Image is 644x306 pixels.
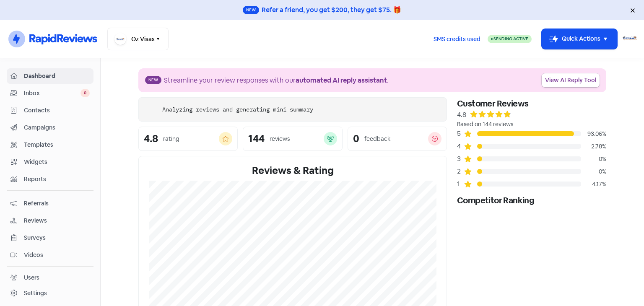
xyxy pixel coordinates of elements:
[7,270,93,285] a: Users
[162,105,313,114] div: Analyzing reviews and generating mini summary
[24,158,90,166] span: Widgets
[457,97,606,110] div: Customer Reviews
[24,273,39,282] div: Users
[581,155,606,163] div: 0%
[457,166,464,176] div: 2
[457,141,464,151] div: 4
[7,154,93,170] a: Widgets
[542,29,617,49] button: Quick Actions
[164,75,389,86] div: Streamline your review responses with our .
[7,285,93,301] a: Settings
[296,76,387,85] b: automated AI reply assistant
[7,137,93,153] a: Templates
[581,130,606,138] div: 93.06%
[581,142,606,151] div: 2.78%
[163,135,179,143] div: rating
[581,180,606,189] div: 4.17%
[24,140,90,149] span: Templates
[488,34,532,44] a: Sending Active
[270,135,290,143] div: reviews
[262,5,401,15] div: Refer a friend, you get $200, they get $75. 🎁
[7,247,93,263] a: Videos
[457,120,606,129] div: Based on 144 reviews
[426,34,488,43] a: SMS credits used
[434,35,480,44] span: SMS credits used
[7,68,93,84] a: Dashboard
[24,89,80,98] span: Inbox
[24,251,90,259] span: Videos
[7,103,93,118] a: Contacts
[248,134,265,144] div: 144
[7,171,93,187] a: Reports
[24,199,90,208] span: Referrals
[7,230,93,246] a: Surveys
[145,76,161,84] span: New
[493,36,528,41] span: Sending Active
[7,86,93,101] a: Inbox 0
[7,196,93,211] a: Referrals
[622,31,637,47] img: User
[457,110,466,120] div: 4.8
[457,129,464,139] div: 5
[7,213,93,228] a: Reviews
[364,135,390,143] div: feedback
[24,233,90,242] span: Surveys
[457,154,464,164] div: 3
[107,28,169,50] button: Oz Visas
[144,134,158,144] div: 4.8
[457,179,464,189] div: 1
[353,134,359,144] div: 0
[149,163,436,178] div: Reviews & Rating
[138,127,238,151] a: 4.8rating
[542,73,600,87] a: View AI Reply Tool
[581,167,606,176] div: 0%
[457,194,606,207] div: Competitor Ranking
[24,106,90,115] span: Contacts
[24,175,90,184] span: Reports
[24,216,90,225] span: Reviews
[7,120,93,135] a: Campaigns
[80,89,90,97] span: 0
[243,127,342,151] a: 144reviews
[24,289,47,298] div: Settings
[243,6,259,14] span: New
[24,72,90,80] span: Dashboard
[24,123,90,132] span: Campaigns
[348,127,447,151] a: 0feedback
